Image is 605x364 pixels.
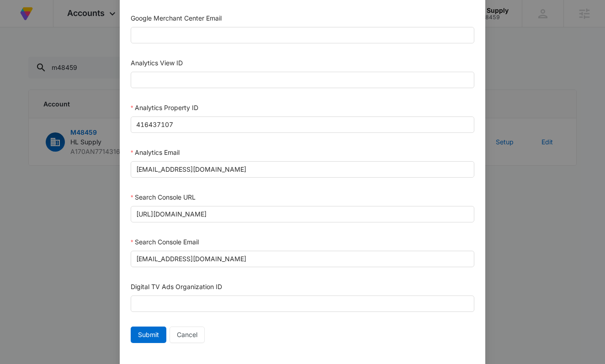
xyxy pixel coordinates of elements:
input: Analytics Property ID [131,116,474,133]
input: Digital TV Ads Organization ID [131,295,474,312]
span: Cancel [177,330,197,340]
label: Digital TV Ads Organization ID [131,283,222,290]
label: Search Console URL [131,193,196,201]
input: Search Console Email [131,251,474,267]
label: Analytics Property ID [131,104,198,111]
input: Analytics Email [131,161,474,178]
label: Google Merchant Center Email [131,14,222,22]
label: Analytics Email [131,148,180,156]
span: Submit [138,330,159,340]
button: Submit [131,327,166,343]
input: Analytics View ID [131,72,474,88]
button: Cancel [170,327,205,343]
label: Analytics View ID [131,59,183,67]
input: Search Console URL [131,206,474,222]
label: Search Console Email [131,238,199,246]
input: Google Merchant Center Email [131,27,474,43]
